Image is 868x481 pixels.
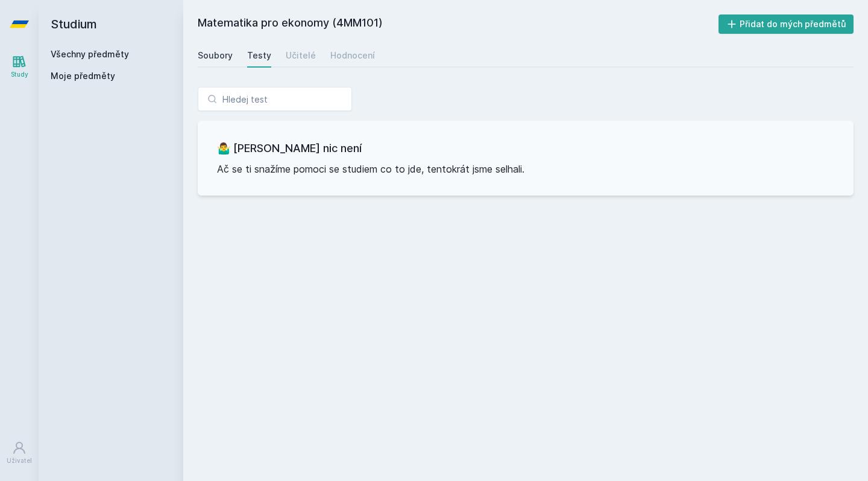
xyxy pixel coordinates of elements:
input: Hledej test [198,87,352,111]
div: Hodnocení [330,49,375,62]
div: Testy [247,49,271,62]
a: Hodnocení [330,43,375,68]
div: Study [11,70,28,79]
a: Soubory [198,43,233,68]
a: Uživatel [2,435,36,471]
a: Učitelé [286,43,316,68]
span: Moje předměty [51,70,115,82]
h3: 🤷‍♂️ [PERSON_NAME] nic není [217,140,834,157]
div: Učitelé [286,49,316,62]
div: Soubory [198,49,233,62]
p: Ač se ti snažíme pomoci se studiem co to jde, tentokrát jsme selhali. [217,162,834,176]
div: Uživatel [7,456,32,465]
h2: Matematika pro ekonomy (4MM101) [198,14,719,34]
a: Testy [247,43,271,68]
a: Study [2,48,36,85]
a: Všechny předměty [51,49,129,59]
button: Přidat do mých předmětů [719,14,854,34]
